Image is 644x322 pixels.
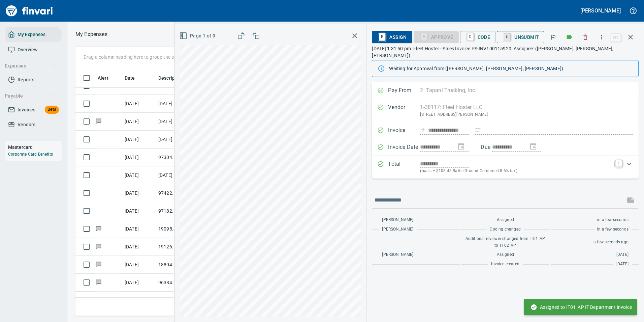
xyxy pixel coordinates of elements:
[156,292,216,310] td: 96384.252504
[156,256,216,274] td: 18804.666501
[122,131,156,149] td: [DATE]
[122,256,156,274] td: [DATE]
[562,30,577,45] button: Labels
[382,251,413,258] span: [PERSON_NAME]
[530,304,632,311] span: Assigned to IT01_AP IT Department Invoice
[4,3,55,19] img: Finvari
[377,31,407,43] span: Assign
[18,76,34,84] span: Reports
[156,274,216,292] td: 96384.252504
[122,184,156,202] td: [DATE]
[156,149,216,166] td: 97304.5230243
[8,152,53,157] a: Corporate Card Benefits
[181,32,215,40] span: Page 1 of 9
[465,31,490,43] span: Code
[156,238,216,256] td: 19126.625034
[45,106,59,113] span: Beta
[382,217,413,223] span: [PERSON_NAME]
[420,168,611,175] p: (basis + $108.48 Battle Ground Combined 8.6% tax)
[18,46,37,54] span: Overview
[122,220,156,238] td: [DATE]
[84,54,182,60] p: Drag a column heading here to group the table
[491,261,519,268] span: Invoice created
[379,33,385,41] a: R
[497,31,544,43] button: UUnsubmit
[95,262,102,267] span: Has messages
[597,226,629,233] span: in a few seconds
[609,29,639,45] span: Close invoice
[579,5,622,16] button: [PERSON_NAME]
[156,113,216,131] td: [DATE] Invoice 5537 from [GEOGRAPHIC_DATA] (1-38544)
[5,102,62,117] a: InvoicesBeta
[414,34,459,39] div: Coding Required
[122,238,156,256] td: [DATE]
[5,42,62,57] a: Overview
[611,34,621,41] a: esc
[122,149,156,166] td: [DATE]
[122,113,156,131] td: [DATE]
[156,131,216,149] td: [DATE] Invoice W 7124 from Ferox Fleet Services (1-39557)
[125,74,144,82] span: Date
[490,226,520,233] span: Coding changed
[497,217,514,223] span: Assigned
[622,192,639,208] span: This records your message into the invoice and notifies anyone mentioned
[158,74,192,82] span: Description
[98,74,108,82] span: Alert
[616,261,629,268] span: [DATE]
[95,280,102,285] span: Has messages
[75,30,107,38] nav: breadcrumb
[8,143,62,151] h6: Mastercard
[389,62,633,75] div: Waiting for Approval from ([PERSON_NAME], [PERSON_NAME], [PERSON_NAME])
[122,166,156,184] td: [DATE]
[5,117,62,132] a: Vendors
[593,239,629,246] span: a few seconds ago
[5,72,62,87] a: Reports
[504,33,510,41] a: U
[5,27,62,42] a: My Expenses
[5,92,56,100] span: Payable
[502,31,539,43] span: Unsubmit
[594,30,609,45] button: More
[382,226,413,233] span: [PERSON_NAME]
[580,7,621,14] h5: [PERSON_NAME]
[18,30,45,39] span: My Expenses
[597,217,629,223] span: in a few seconds
[98,74,117,82] span: Alert
[467,33,474,41] a: C
[75,30,107,38] p: My Expenses
[156,184,216,202] td: 97422.5470052
[546,30,560,45] button: Flag
[497,251,514,258] span: Assigned
[616,251,629,258] span: [DATE]
[18,106,35,114] span: Invoices
[18,120,35,129] span: Vendors
[122,202,156,220] td: [DATE]
[158,74,184,82] span: Description
[372,156,639,179] div: Expand
[95,244,102,249] span: Has messages
[95,119,102,124] span: Has messages
[372,45,639,59] p: [DATE] 1:31:50 pm. Fleet Hoster - Sales Invoice PS-INV100115920. Assignee: ([PERSON_NAME], [PERSO...
[2,60,58,72] button: Expenses
[460,31,496,43] button: CCode
[122,274,156,292] td: [DATE]
[372,31,412,43] button: RAssign
[388,160,420,175] p: Total
[465,236,546,249] span: Additional reviewer changed from IT01_AP to TT02_AP
[122,95,156,113] td: [DATE]
[125,74,135,82] span: Date
[122,292,156,310] td: [DATE]
[2,90,58,102] button: Payable
[5,62,56,70] span: Expenses
[156,95,216,113] td: [DATE] Invoice 160748 from Courier Direct, Inc. (1-38011)
[95,226,102,231] span: Has messages
[615,160,622,167] a: T
[156,166,216,184] td: [DATE] Invoice 9662586776 from Grainger (1-22650)
[156,220,216,238] td: 19095.8115011
[578,30,593,45] button: Discard
[156,202,216,220] td: 97182.102011
[178,30,218,42] button: Page 1 of 9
